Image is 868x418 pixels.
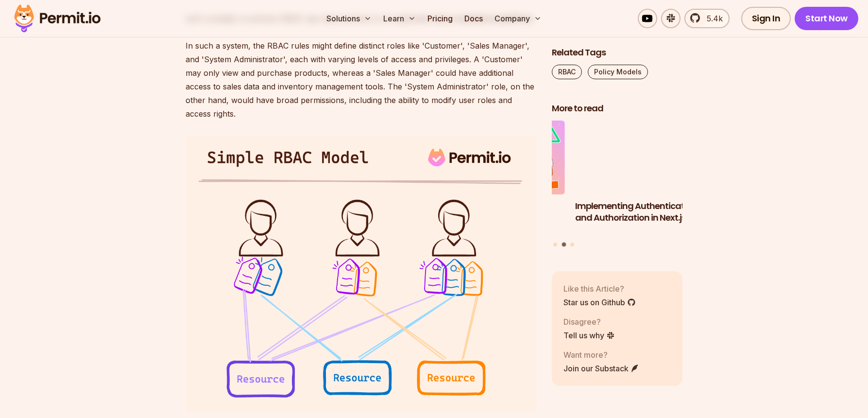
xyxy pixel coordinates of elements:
li: 1 of 3 [434,121,565,236]
button: Solutions [323,9,375,28]
button: Company [491,9,545,28]
h3: Implementing Authentication and Authorization in Next.js [575,200,706,224]
button: Learn [379,9,420,28]
img: Implementing Authentication and Authorization in Next.js [575,121,706,194]
a: Docs [460,9,487,28]
p: Like this Article? [563,282,636,294]
button: Go to slide 3 [570,242,574,246]
a: RBAC [552,65,582,79]
div: Posts [552,121,683,248]
a: Start Now [795,7,858,30]
h3: Implementing Multi-Tenant RBAC in Nuxt.js [434,200,565,224]
li: 2 of 3 [575,121,706,236]
h2: Related Tags [552,47,683,59]
p: Want more? [563,348,639,360]
a: Implementing Multi-Tenant RBAC in Nuxt.jsImplementing Multi-Tenant RBAC in Nuxt.js [434,121,565,236]
button: Go to slide 2 [562,242,566,246]
a: Sign In [741,7,791,30]
img: Permit logo [10,2,105,35]
h2: More to read [552,103,683,115]
img: Untitled (8) (1).png [186,136,536,411]
a: Join our Substack [563,362,639,374]
span: 5.4k [701,13,723,24]
a: Pricing [424,9,457,28]
a: 5.4k [684,9,730,28]
a: Tell us why [563,329,615,341]
a: Policy Models [588,65,648,79]
p: Disagree? [563,315,615,327]
button: Go to slide 1 [553,242,557,246]
a: Star us on Github [563,296,636,308]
